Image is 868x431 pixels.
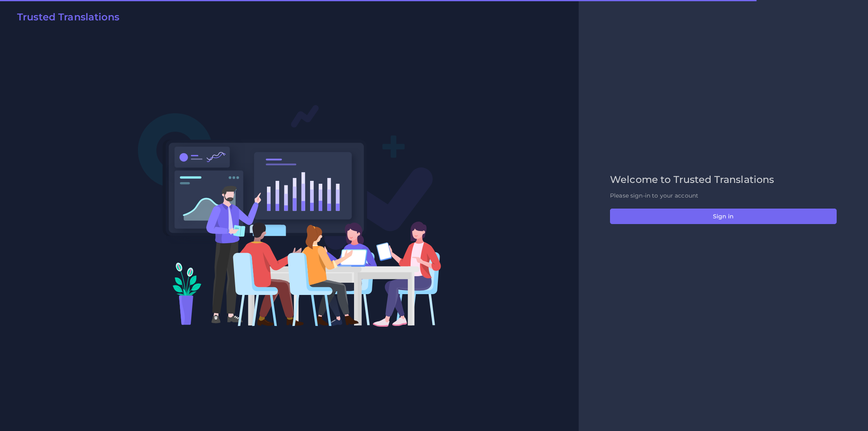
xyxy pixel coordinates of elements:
[610,209,837,224] button: Sign in
[11,11,119,26] a: Trusted Translations
[17,11,119,23] h2: Trusted Translations
[610,174,837,186] h2: Welcome to Trusted Translations
[610,191,837,200] p: Please sign-in to your account
[138,104,442,327] img: Login V2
